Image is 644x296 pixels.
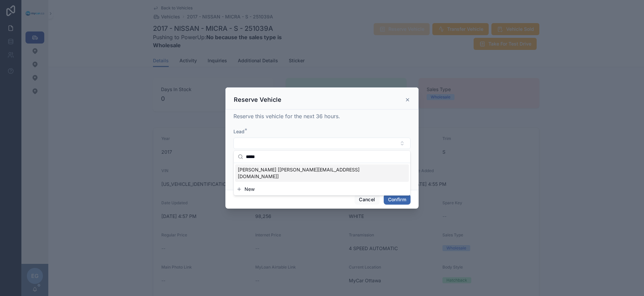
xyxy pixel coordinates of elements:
span: Reserve this vehicle for the next 36 hours. [233,113,340,120]
div: Suggestions [234,163,410,183]
span: [PERSON_NAME] [[PERSON_NAME][EMAIL_ADDRESS][DOMAIN_NAME]] [238,166,398,180]
span: Lead [233,129,245,134]
h3: Reserve Vehicle [234,96,281,104]
button: Select Button [233,138,411,149]
span: New [245,186,255,193]
button: Confirm [384,194,411,205]
button: New [236,186,408,193]
button: Cancel [355,194,379,205]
